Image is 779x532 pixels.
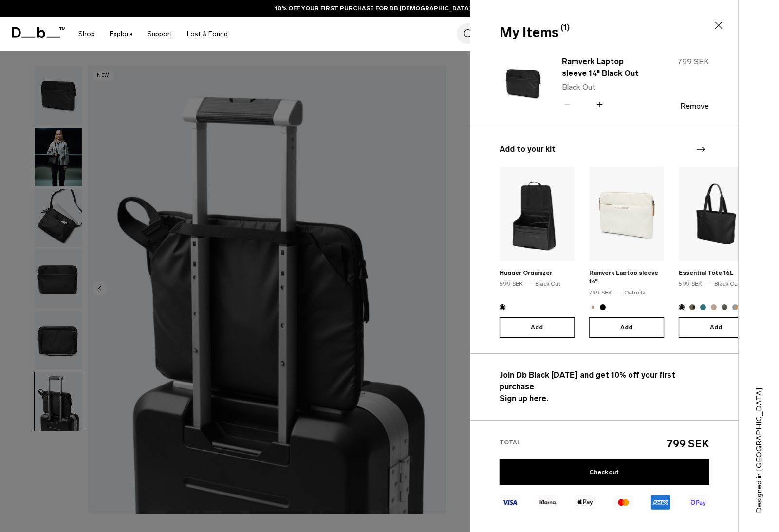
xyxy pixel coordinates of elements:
[679,167,754,261] img: Essential Tote 16L Black Out
[500,304,505,310] button: Black Out
[560,22,570,34] span: (1)
[589,289,612,296] span: 799 SEK
[589,317,664,338] button: Add to Cart
[78,17,95,51] a: Shop
[500,439,520,446] span: Total
[722,304,727,310] button: Moss Green
[679,269,733,276] a: Essential Tote 16L
[500,144,709,155] h3: Add to your kit
[589,304,595,310] button: Oatmilk
[732,304,738,310] button: Sand Grey
[711,304,717,310] button: Fogbow Beige
[500,394,548,403] a: Sign up here.
[700,304,706,310] button: Midnight Teal
[500,369,709,404] p: .
[500,370,675,391] strong: Join Db Black [DATE] and get 10% off your first purchase
[624,288,645,297] div: Oatmilk
[500,167,575,261] img: Hugger Organizer Black Out
[679,280,702,287] span: 599 SEK
[500,22,707,43] div: My Items
[589,269,658,285] a: Ramverk Laptop sleeve 14"
[562,81,648,93] p: Black Out
[753,367,765,513] p: Designed in [GEOGRAPHIC_DATA]
[694,139,707,160] div: Next slide
[589,167,664,261] img: Ramverk Laptop sleeve 14" Oatmilk
[680,102,709,110] button: Remove
[500,317,575,338] button: Add to Cart
[562,56,648,79] a: Ramverk Laptop sleeve 14" Black Out
[679,317,754,338] button: Add to Cart
[689,304,695,310] button: Forest Green
[500,269,552,276] a: Hugger Organizer
[500,280,523,287] span: 599 SEK
[500,459,709,485] a: Checkout
[148,17,172,51] a: Support
[600,304,606,310] button: Black Out
[714,279,740,288] div: Black Out
[275,4,504,13] a: 10% OFF YOUR FIRST PURCHASE FOR DB [DEMOGRAPHIC_DATA] MEMBERS
[535,279,560,288] div: Black Out
[110,17,133,51] a: Explore
[187,17,228,51] a: Lost & Found
[679,304,685,310] button: Black Out
[677,57,709,66] span: 799 SEK
[71,17,235,51] nav: Main Navigation
[667,438,709,450] span: 799 SEK
[500,55,546,112] img: Ramverk Laptop sleeve 14" Black Out - Black Out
